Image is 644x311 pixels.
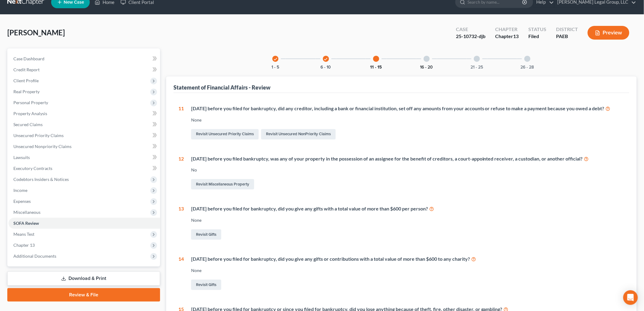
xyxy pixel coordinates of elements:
a: Unsecured Priority Claims [9,130,160,141]
span: Real Property [13,89,40,94]
div: [DATE] before you filed for bankruptcy, did any creditor, including a bank or financial instituti... [191,105,625,112]
div: Open Intercom Messenger [623,290,638,305]
span: [PERSON_NAME] [7,28,65,37]
a: Lawsuits [9,152,160,163]
div: Case [456,26,485,33]
button: 26 - 28 [521,65,534,69]
div: Chapter [495,26,519,33]
button: Preview [588,26,629,40]
a: Executory Contracts [9,163,160,174]
div: District [556,26,578,33]
span: Codebtors Insiders & Notices [13,177,69,182]
a: Revisit Unsecured NonPriority Claims [261,129,336,140]
button: 6 - 10 [321,65,331,69]
span: Income [13,188,27,193]
span: Expenses [13,199,31,204]
i: check [324,57,328,61]
span: Miscellaneous [13,210,40,215]
span: Client Profile [13,78,39,83]
span: Unsecured Nonpriority Claims [13,144,72,149]
div: 25-10732-djb [456,33,485,40]
div: None [191,267,625,274]
span: Chapter 13 [13,242,35,248]
a: Revisit Gifts [191,229,221,240]
a: Case Dashboard [9,53,160,64]
span: Secured Claims [13,122,43,127]
a: Review & File [7,288,160,302]
span: Additional Documents [13,253,56,259]
div: [DATE] before you filed for bankruptcy, did you give any gifts or contributions with a total valu... [191,256,625,263]
span: Personal Property [13,100,48,105]
i: check [273,57,278,61]
div: None [191,117,625,123]
div: Chapter [495,33,519,40]
div: Status [528,26,546,33]
a: SOFA Review [9,218,160,229]
div: Filed [528,33,546,40]
a: Revisit Unsecured Priority Claims [191,129,259,140]
span: Credit Report [13,67,40,72]
div: 11 [178,105,184,141]
div: 13 [178,205,184,241]
a: Secured Claims [9,119,160,130]
span: 13 [513,33,519,39]
a: Download & Print [7,271,160,286]
div: 12 [178,155,184,191]
span: Lawsuits [13,155,30,160]
span: Case Dashboard [13,56,44,61]
div: 14 [178,256,184,291]
a: Revisit Gifts [191,280,221,290]
div: PAEB [556,33,578,40]
span: Means Test [13,231,34,237]
div: None [191,217,625,223]
div: Statement of Financial Affairs - Review [173,84,271,91]
span: Executory Contracts [13,166,52,171]
a: Unsecured Nonpriority Claims [9,141,160,152]
button: 1 - 5 [272,65,279,69]
button: 16 - 20 [420,65,433,69]
span: Property Analysis [13,111,47,116]
span: SOFA Review [13,221,39,226]
a: Property Analysis [9,108,160,119]
button: 11 - 15 [370,65,382,69]
div: [DATE] before you filed bankruptcy, was any of your property in the possession of an assignee for... [191,155,625,162]
span: Unsecured Priority Claims [13,133,64,138]
div: [DATE] before you filed for bankruptcy, did you give any gifts with a total value of more than $6... [191,205,625,212]
a: Credit Report [9,64,160,75]
div: No [191,167,625,173]
a: Revisit Miscellaneous Property [191,179,254,189]
button: 21 - 25 [471,65,483,69]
